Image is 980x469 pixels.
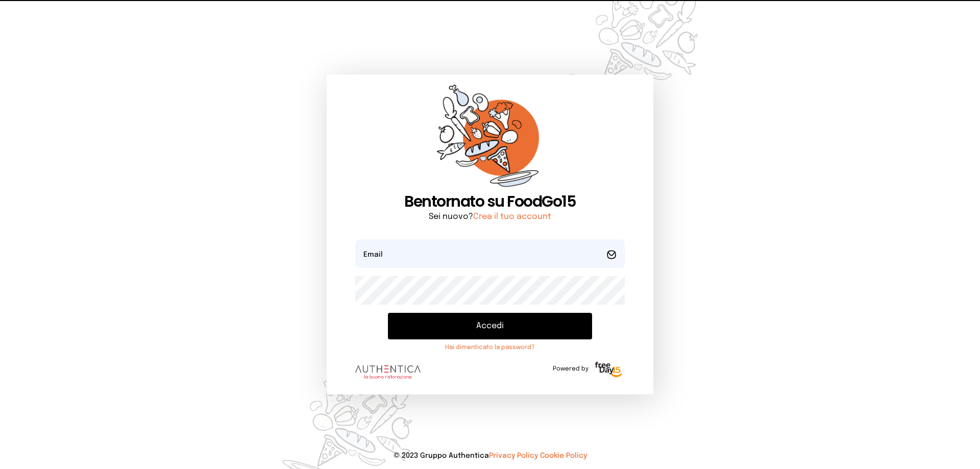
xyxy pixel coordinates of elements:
button: Accedi [388,313,592,339]
img: logo.8f33a47.png [355,365,421,379]
a: Cookie Policy [540,452,587,459]
a: Crea il tuo account [473,212,551,221]
p: © 2023 Gruppo Authentica [16,451,964,461]
a: Hai dimenticato la password? [388,343,592,352]
p: Sei nuovo? [355,211,625,223]
img: logo-freeday.3e08031.png [593,360,625,380]
h1: Bentornato su FoodGo15 [355,192,625,211]
span: Powered by [553,365,589,373]
img: sticker-orange.65babaf.png [437,85,543,192]
a: Privacy Policy [489,452,538,459]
